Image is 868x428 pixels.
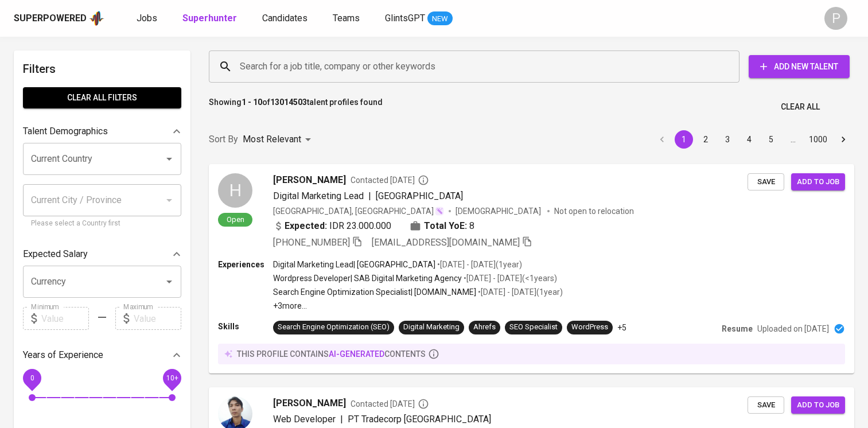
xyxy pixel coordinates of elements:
span: Contacted [DATE] [351,174,429,186]
span: Open [222,215,249,224]
p: Resume [722,323,753,334]
p: Years of Experience [23,348,103,362]
p: • [DATE] - [DATE] ( 1 year ) [435,259,522,270]
p: Most Relevant [243,133,301,146]
span: [EMAIL_ADDRESS][DOMAIN_NAME] [372,237,520,248]
img: magic_wand.svg [435,207,444,216]
span: NEW [427,13,453,25]
div: H [218,173,252,208]
span: 0 [30,374,34,382]
span: Contacted [DATE] [351,398,429,410]
button: page 1 [675,130,693,149]
a: GlintsGPT NEW [385,11,453,26]
button: Go to page 3 [718,130,737,149]
p: Search Engine Optimization Specialist | [DOMAIN_NAME] [273,286,476,298]
button: Add to job [791,396,845,414]
img: app logo [89,10,104,27]
button: Save [748,173,784,191]
span: [PHONE_NUMBER] [273,237,350,248]
b: Expected: [285,219,327,233]
p: Uploaded on [DATE] [757,323,829,334]
div: SEO Specialist [509,322,558,333]
span: [PERSON_NAME] [273,396,346,410]
span: GlintsGPT [385,13,425,24]
span: [PERSON_NAME] [273,173,346,187]
p: +3 more ... [273,300,563,312]
span: AI-generated [329,349,384,359]
div: IDR 23.000.000 [273,219,391,233]
button: Open [161,274,177,290]
p: • [DATE] - [DATE] ( <1 years ) [462,273,557,284]
b: Superhunter [182,13,237,24]
button: Add to job [791,173,845,191]
a: Superhunter [182,11,239,26]
button: Go to page 4 [740,130,758,149]
svg: By Batam recruiter [418,174,429,186]
button: Go to next page [834,130,853,149]
nav: pagination navigation [651,130,854,149]
p: Showing of talent profiles found [209,96,383,118]
span: Save [753,399,779,412]
span: Jobs [137,13,157,24]
span: Add New Talent [758,60,840,74]
p: Expected Salary [23,247,88,261]
span: Add to job [797,399,839,412]
span: Save [753,176,779,189]
a: Superpoweredapp logo [14,10,104,27]
span: Teams [333,13,360,24]
b: Total YoE: [424,219,467,233]
div: WordPress [571,322,608,333]
span: [GEOGRAPHIC_DATA] [376,190,463,201]
div: [GEOGRAPHIC_DATA], [GEOGRAPHIC_DATA] [273,205,444,217]
span: Candidates [262,13,308,24]
div: Search Engine Optimization (SEO) [278,322,390,333]
span: Web Developer [273,414,336,425]
button: Go to page 2 [696,130,715,149]
p: Digital Marketing Lead | [GEOGRAPHIC_DATA] [273,259,435,270]
span: 8 [469,219,474,233]
div: … [784,134,802,145]
div: Digital Marketing [403,322,460,333]
span: [DEMOGRAPHIC_DATA] [456,205,543,217]
svg: By Batam recruiter [418,398,429,410]
div: Years of Experience [23,344,181,367]
button: Go to page 5 [762,130,780,149]
p: Not open to relocation [554,205,634,217]
b: 13014503 [270,98,307,107]
span: Digital Marketing Lead [273,190,364,201]
b: 1 - 10 [242,98,262,107]
a: Jobs [137,11,159,26]
div: Talent Demographics [23,120,181,143]
a: Teams [333,11,362,26]
button: Save [748,396,784,414]
span: | [368,189,371,203]
h6: Filters [23,60,181,78]
a: HOpen[PERSON_NAME]Contacted [DATE]Digital Marketing Lead|[GEOGRAPHIC_DATA][GEOGRAPHIC_DATA], [GEO... [209,164,854,373]
p: • [DATE] - [DATE] ( 1 year ) [476,286,563,298]
span: PT Tradecorp [GEOGRAPHIC_DATA] [348,414,491,425]
div: Ahrefs [473,322,496,333]
p: Talent Demographics [23,124,108,138]
span: 10+ [166,374,178,382]
p: +5 [617,322,626,333]
div: Most Relevant [243,129,315,150]
div: Superpowered [14,12,87,25]
span: Add to job [797,176,839,189]
div: Expected Salary [23,243,181,266]
span: Clear All filters [32,91,172,105]
a: Candidates [262,11,310,26]
button: Add New Talent [749,55,850,78]
div: P [824,7,847,30]
p: Please select a Country first [31,218,173,229]
input: Value [134,307,181,330]
p: this profile contains contents [237,348,426,360]
button: Go to page 1000 [805,130,831,149]
button: Clear All [776,96,824,118]
input: Value [41,307,89,330]
span: Clear All [781,100,820,114]
span: | [340,413,343,426]
p: Skills [218,321,273,332]
p: Experiences [218,259,273,270]
button: Clear All filters [23,87,181,108]
button: Open [161,151,177,167]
